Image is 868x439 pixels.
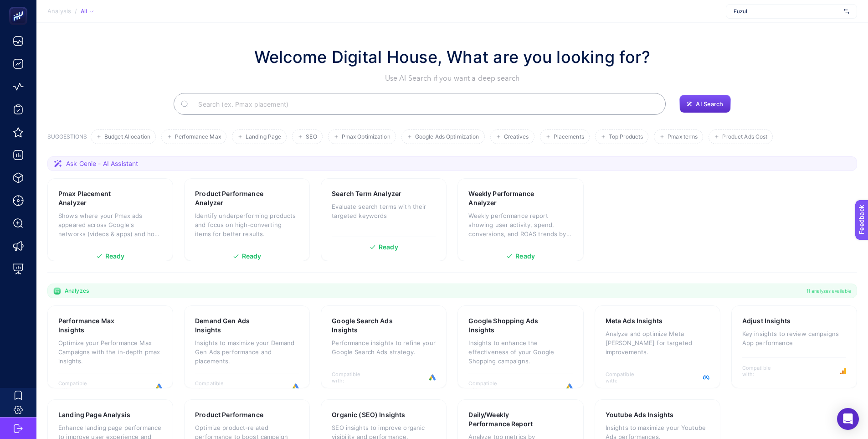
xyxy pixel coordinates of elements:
span: Compatible with: [468,380,509,393]
span: Analyzes [65,287,89,294]
a: Adjust InsightsKey insights to review campaigns App performanceCompatible with: [731,305,857,388]
p: Optimize your Performance Max Campaigns with the in-depth pmax insights. [58,338,162,366]
a: Search Term AnalyzerEvaluate search terms with their targeted keywordsReady [321,178,447,261]
span: Pmax terms [668,134,698,140]
p: Performance insights to refine your Google Search Ads strategy. [332,338,436,356]
span: 11 analyzes available [806,287,851,294]
span: Ready [242,253,262,259]
h3: Youtube Ads Insights [606,410,674,419]
span: Compatible with: [195,380,236,393]
h3: Product Performance Analyzer [195,189,272,207]
h3: Demand Gen Ads Insights [195,316,270,335]
span: Performance Max [175,134,221,140]
a: Performance Max InsightsOptimize your Performance Max Campaigns with the in-depth pmax insights.C... [47,305,173,388]
span: Ask Genie - AI Assistant [66,159,138,168]
span: Ready [379,244,398,250]
span: Compatible with: [606,371,647,384]
span: Analysis [47,8,71,15]
a: Google Search Ads InsightsPerformance insights to refine your Google Search Ads strategy.Compatib... [321,305,447,388]
h3: Adjust Insights [742,316,791,325]
div: All [81,8,93,15]
a: Weekly Performance AnalyzerWeekly performance report showing user activity, spend, conversions, a... [457,178,583,261]
button: AI Search [679,95,730,113]
span: Compatible with: [332,371,373,384]
span: SEO [306,134,317,140]
span: Budget Allocation [104,134,150,140]
span: Feedback [5,3,35,10]
h3: Meta Ads Insights [606,316,663,325]
div: Open Intercom Messenger [837,408,859,430]
h3: Weekly Performance Analyzer [468,189,544,207]
a: Meta Ads InsightsAnalyze and optimize Meta [PERSON_NAME] for targeted improvements.Compatible with: [595,305,720,388]
span: Ready [515,253,535,259]
span: Creatives [504,134,529,140]
img: svg%3e [844,7,849,16]
h3: Product Performance [195,410,263,419]
h3: SUGGESTIONS [47,133,87,144]
input: Search [191,91,658,117]
span: Fuzul [734,8,840,15]
span: AI Search [696,100,723,108]
p: Identify underperforming products and focus on high-converting items for better results. [195,211,299,238]
p: Key insights to review campaigns App performance [742,329,846,347]
h3: Daily/Weekly Performance Report [468,410,545,429]
span: Ready [105,253,125,259]
span: Product Ads Cost [722,134,767,140]
h3: Organic (SEO) Insights [332,410,405,419]
p: Analyze and optimize Meta [PERSON_NAME] for targeted improvements. [606,329,709,356]
a: Product Performance AnalyzerIdentify underperforming products and focus on high-converting items ... [184,178,310,261]
span: Pmax Optimization [342,134,390,140]
h3: Google Search Ads Insights [332,316,407,335]
p: Use AI Search if you want a deep search [254,73,651,84]
p: Evaluate search terms with their targeted keywords [332,202,436,220]
p: Insights to maximize your Demand Gen Ads performance and placements. [195,338,299,366]
h3: Search Term Analyzer [332,189,401,198]
span: Compatible with: [58,380,99,393]
p: Shows where your Pmax ads appeared across Google's networks (videos & apps) and how each placemen... [58,211,162,238]
span: Placements [554,134,584,140]
span: Top Products [609,134,643,140]
span: Landing Page [246,134,281,140]
h3: Performance Max Insights [58,316,134,335]
p: Weekly performance report showing user activity, spend, conversions, and ROAS trends by week. [468,211,572,238]
h3: Google Shopping Ads Insights [468,316,545,335]
h3: Pmax Placement Analyzer [58,189,134,207]
a: Demand Gen Ads InsightsInsights to maximize your Demand Gen Ads performance and placements.Compat... [184,305,310,388]
h3: Landing Page Analysis [58,410,130,419]
a: Pmax Placement AnalyzerShows where your Pmax ads appeared across Google's networks (videos & apps... [47,178,173,261]
span: Compatible with: [742,365,783,377]
h1: Welcome Digital House, What are you looking for? [254,45,651,69]
a: Google Shopping Ads InsightsInsights to enhance the effectiveness of your Google Shopping campaig... [457,305,583,388]
span: Google Ads Optimization [415,134,479,140]
span: / [75,7,77,15]
p: Insights to enhance the effectiveness of your Google Shopping campaigns. [468,338,572,366]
